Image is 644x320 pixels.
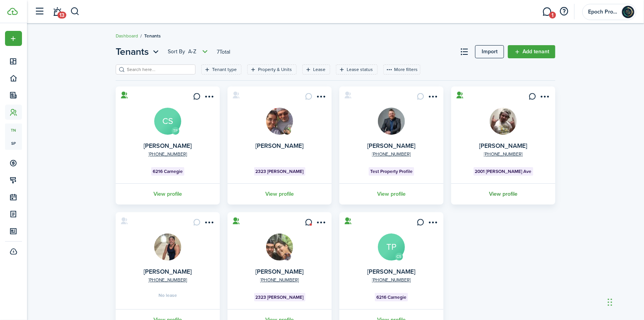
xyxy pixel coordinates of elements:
[302,64,330,74] filter-tag: Open filter
[427,93,439,103] button: Open menu
[57,12,66,19] span: 13
[283,253,291,261] img: Jon Granville
[266,108,293,135] img: Jon Granville
[508,45,555,58] a: Add tenant
[172,127,179,135] avatar-text: TP
[450,183,556,205] a: View profile
[540,2,555,22] a: Messaging
[188,48,196,56] span: A-Z
[32,4,47,19] button: Open sidebar
[168,47,210,56] button: Open menu
[256,168,304,175] span: 2323 [PERSON_NAME]
[144,267,192,276] a: [PERSON_NAME]
[217,48,230,56] header-page-total: 7 Total
[372,151,411,157] a: [PHONE_NUMBER]
[605,283,644,320] iframe: Chat Widget
[549,12,556,19] span: 1
[148,276,187,283] a: [PHONE_NUMBER]
[588,9,619,15] span: Epoch Property Management
[50,2,65,22] a: Notifications
[144,141,192,150] a: [PERSON_NAME]
[313,66,325,73] filter-tag-label: Lease
[5,137,22,150] a: sp
[608,291,612,314] div: Drag
[315,218,327,229] button: Open menu
[212,66,237,73] filter-tag-label: Tenant type
[368,141,416,150] a: [PERSON_NAME]
[378,108,405,135] img: Jonathan McClain
[315,93,327,103] button: Open menu
[70,5,80,18] button: Search
[370,168,413,175] span: Test Property Profile
[260,276,299,283] a: [PHONE_NUMBER]
[154,108,181,135] a: CS
[7,8,18,15] img: TenantCloud
[395,253,403,261] avatar-text: CS
[427,218,439,229] button: Open menu
[347,66,373,73] filter-tag-label: Lease status
[256,267,304,276] a: [PERSON_NAME]
[201,64,241,74] filter-tag: Open filter
[256,141,304,150] a: [PERSON_NAME]
[116,45,161,59] button: Open menu
[283,127,291,135] img: Sharon Hassard
[368,267,416,276] a: [PERSON_NAME]
[116,45,161,59] button: Tenants
[372,276,411,283] a: [PHONE_NUMBER]
[226,183,333,205] a: View profile
[5,31,22,46] button: Open menu
[383,64,420,74] button: More filters
[256,294,304,301] span: 2323 [PERSON_NAME]
[203,218,215,229] button: Open menu
[622,6,634,18] img: Epoch Property Management
[154,234,181,261] img: Mathew Glidewell
[558,5,571,18] button: Open resource center
[115,183,221,205] a: View profile
[168,48,188,56] span: Sort by
[258,66,292,73] filter-tag-label: Property & Units
[338,183,445,205] a: View profile
[153,168,183,175] span: 6216 Carnegie
[475,168,532,175] span: 2001 [PERSON_NAME] Ave
[266,234,293,261] img: Sharon Hassard
[144,32,161,39] span: Tenants
[490,108,517,135] img: Kiefer Helsel
[203,93,215,103] button: Open menu
[158,293,177,298] span: No lease
[484,151,523,157] a: [PHONE_NUMBER]
[479,141,528,150] a: [PERSON_NAME]
[125,66,193,73] input: Search here...
[475,45,504,58] a: Import
[336,64,378,74] filter-tag: Open filter
[168,47,210,56] button: Sort byA-Z
[148,151,187,157] a: [PHONE_NUMBER]
[378,234,405,261] a: TP
[376,294,406,301] span: 6216 Carnegie
[116,45,149,59] span: Tenants
[247,64,297,74] filter-tag: Open filter
[5,124,22,137] a: tn
[538,93,551,103] button: Open menu
[116,32,138,39] a: Dashboard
